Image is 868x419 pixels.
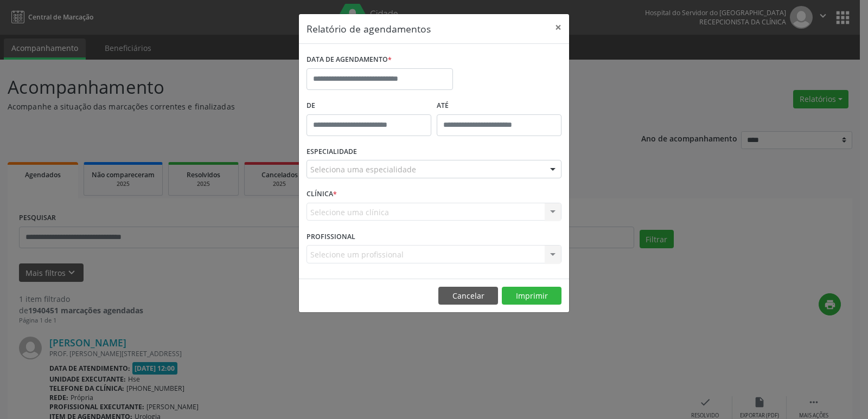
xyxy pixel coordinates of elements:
[437,98,561,114] label: ATÉ
[438,287,498,305] button: Cancelar
[547,14,569,41] button: Close
[502,287,561,305] button: Imprimir
[307,51,392,68] label: DATA DE AGENDAMENTO
[307,228,355,245] label: PROFISSIONAL
[307,98,431,114] label: De
[310,164,416,175] span: Seleciona uma especialidade
[307,186,337,203] label: CLÍNICA
[307,144,357,160] label: ESPECIALIDADE
[307,22,431,36] h5: Relatório de agendamentos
